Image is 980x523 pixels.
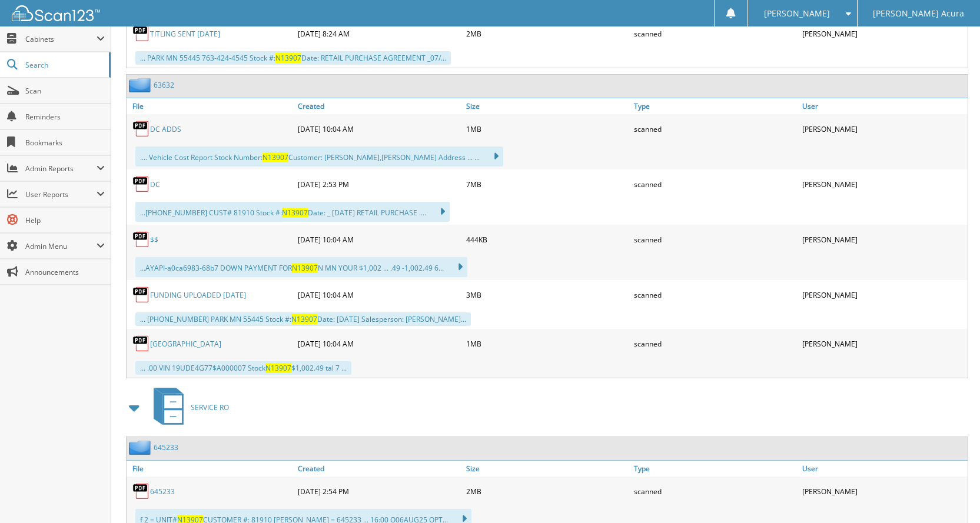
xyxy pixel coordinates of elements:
div: ... PARK MN 55445 763-424-4545 Stock #: Date: RETAIL PURCHASE AGREEMENT _07/... [135,51,451,65]
a: $$ [150,235,158,245]
div: [DATE] 2:53 PM [295,172,463,196]
a: SERVICE RO [147,384,229,431]
span: Admin Reports [25,164,97,174]
img: scan123-logo-white.svg [12,5,100,21]
img: PDF.png [132,335,150,352]
a: 645233 [150,487,175,497]
a: File [127,461,295,477]
div: 1MB [463,117,632,141]
a: Size [463,461,632,477]
a: FUNDING UPLOADED [DATE] [150,290,246,300]
div: 7MB [463,172,632,196]
img: PDF.png [132,25,150,42]
a: File [127,98,295,114]
div: 2MB [463,479,632,503]
a: Type [631,461,799,477]
img: PDF.png [132,175,150,193]
a: User [799,461,968,477]
div: 3MB [463,283,632,307]
a: 63632 [154,80,174,90]
span: Bookmarks [25,138,105,148]
div: [PERSON_NAME] [799,479,968,503]
a: 645233 [154,442,178,452]
div: scanned [631,332,799,355]
div: scanned [631,479,799,503]
div: [PERSON_NAME] [799,332,968,355]
div: ... [PHONE_NUMBER] PARK MN 55445 Stock #: Date: [DATE] Salesperson: [PERSON_NAME]... [135,312,471,326]
div: 2MB [463,22,632,45]
div: [DATE] 2:54 PM [295,479,463,503]
iframe: Chat Widget [921,467,980,523]
div: scanned [631,117,799,141]
a: Size [463,98,632,114]
a: [GEOGRAPHIC_DATA] [150,339,221,349]
img: PDF.png [132,482,150,500]
span: Announcements [25,267,105,277]
div: scanned [631,283,799,307]
a: Created [295,98,463,114]
div: ...[PHONE_NUMBER] CUST# 81910 Stock #: Date: _ [DATE] RETAIL PURCHASE .... [135,202,450,222]
div: [PERSON_NAME] [799,22,968,45]
div: [DATE] 10:04 AM [295,117,463,141]
div: scanned [631,22,799,45]
span: Scan [25,86,105,96]
div: [PERSON_NAME] [799,172,968,196]
span: N13907 [265,363,291,373]
a: Created [295,461,463,477]
span: Help [25,215,105,225]
img: PDF.png [132,120,150,138]
div: ... .00 VIN 19UDE4G77$A000007 Stock $1,002.49 tal 7 ... [135,361,351,375]
span: Admin Menu [25,241,97,251]
img: PDF.png [132,231,150,248]
img: folder2.png [129,78,154,92]
span: Reminders [25,112,105,122]
div: [DATE] 10:04 AM [295,332,463,355]
span: Search [25,60,103,70]
div: [DATE] 10:04 AM [295,228,463,251]
span: Cabinets [25,34,97,44]
div: 444KB [463,228,632,251]
a: DC ADDS [150,124,181,134]
span: [PERSON_NAME] Acura [873,10,964,17]
span: N13907 [282,208,308,218]
div: [PERSON_NAME] [799,117,968,141]
span: N13907 [292,263,318,273]
div: scanned [631,228,799,251]
div: [DATE] 8:24 AM [295,22,463,45]
span: N13907 [263,152,288,162]
img: folder2.png [129,440,154,455]
a: User [799,98,968,114]
span: N13907 [275,53,301,63]
div: .... Vehicle Cost Report Stock Number: Customer: [PERSON_NAME],[PERSON_NAME] Address ... ... [135,146,503,166]
div: [DATE] 10:04 AM [295,283,463,307]
span: [PERSON_NAME] [764,10,830,17]
div: [PERSON_NAME] [799,283,968,307]
div: scanned [631,172,799,196]
span: User Reports [25,189,97,199]
div: 1MB [463,332,632,355]
a: Type [631,98,799,114]
div: ...AYAPI-a0ca6983-68b7 DOWN PAYMENT FOR N MN YOUR $1,002 ... .49 -1,002.49 6... [135,257,467,277]
div: [PERSON_NAME] [799,228,968,251]
span: SERVICE RO [191,402,229,412]
span: N13907 [291,314,317,324]
a: TITLING SENT [DATE] [150,29,220,39]
img: PDF.png [132,286,150,304]
a: DC [150,179,160,189]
